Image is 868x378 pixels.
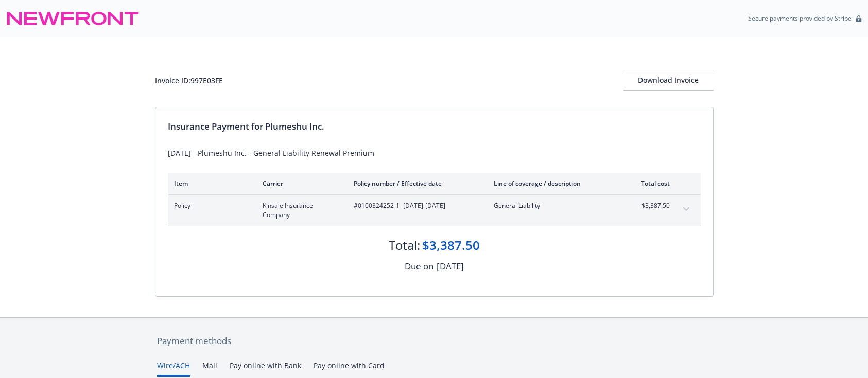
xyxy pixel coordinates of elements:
button: expand content [678,201,695,218]
div: Total: [389,237,420,254]
div: Item [174,179,246,188]
span: Kinsale Insurance Company [263,201,337,220]
div: Policy number / Effective date [354,179,477,188]
div: Payment methods [157,334,711,348]
button: Download Invoice [623,70,714,91]
span: #0100324252-1 - [DATE]-[DATE] [354,201,477,210]
span: General Liability [494,201,615,210]
div: [DATE] [437,260,464,273]
button: Mail [202,360,217,377]
span: $3,387.50 [631,201,670,210]
button: Pay online with Bank [230,360,301,377]
div: Carrier [263,179,337,188]
button: Wire/ACH [157,360,190,377]
p: Secure payments provided by Stripe [748,14,852,23]
div: Insurance Payment for Plumeshu Inc. [168,120,701,133]
div: Line of coverage / description [494,179,615,188]
div: $3,387.50 [422,237,480,254]
button: Pay online with Card [314,360,385,377]
span: Policy [174,201,246,210]
div: Total cost [631,179,670,188]
div: Due on [405,260,433,273]
div: [DATE] - Plumeshu Inc. - General Liability Renewal Premium [168,148,701,158]
div: PolicyKinsale Insurance Company#0100324252-1- [DATE]-[DATE]General Liability$3,387.50expand content [168,195,701,226]
div: Invoice ID: 997E03FE [155,75,223,86]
